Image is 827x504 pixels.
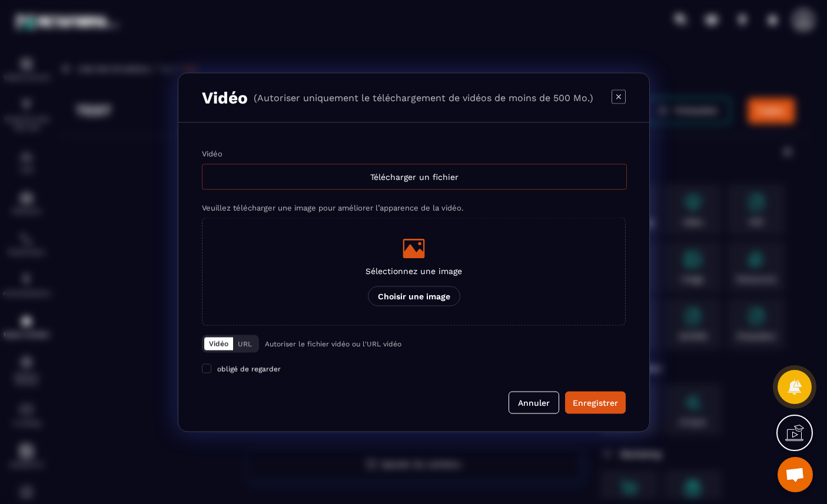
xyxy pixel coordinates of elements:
[202,203,463,212] label: Veuillez télécharger une image pour améliorer l’apparence de la vidéo.
[202,88,248,107] h3: Vidéo
[217,365,281,373] span: obligé de regarder
[202,163,627,189] div: Télécharger un fichier
[573,396,618,408] div: Enregistrer
[254,92,593,103] p: (Autoriser uniquement le téléchargement de vidéos de moins de 500 Mo.)
[367,286,460,306] p: Choisir une image
[265,339,401,348] p: Autoriser le fichier vidéo ou l'URL vidéo
[366,266,462,275] p: Sélectionnez une image
[233,337,257,350] button: URL
[204,337,233,350] button: Vidéo
[509,391,559,413] button: Annuler
[565,391,626,413] button: Enregistrer
[778,457,813,492] div: Ouvrir le chat
[202,149,222,158] label: Vidéo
